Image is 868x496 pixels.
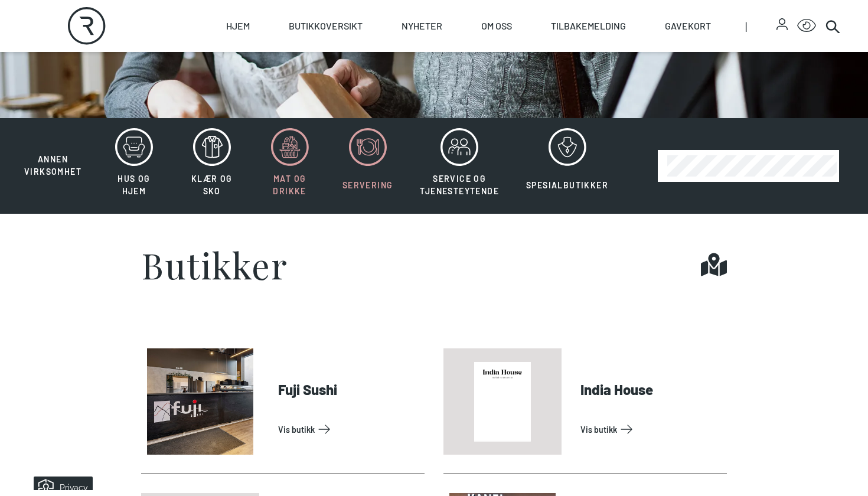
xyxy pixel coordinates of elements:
button: Spesialbutikker [514,128,621,204]
span: Spesialbutikker [526,180,608,190]
button: Klær og sko [174,128,250,204]
span: Service og tjenesteytende [420,174,499,196]
span: Servering [342,180,393,190]
iframe: Manage Preferences [12,475,108,490]
button: Annen virksomhet [12,128,94,178]
button: Servering [330,128,406,204]
button: Open Accessibility Menu [797,17,816,35]
span: Klær og sko [191,174,233,196]
button: Mat og drikke [252,128,328,204]
span: Annen virksomhet [24,154,81,177]
button: Hus og hjem [96,128,172,204]
span: Hus og hjem [118,174,150,196]
a: Vis Butikk: Fuji Sushi [278,420,420,439]
span: Mat og drikke [273,174,306,196]
h5: Privacy [48,2,76,22]
a: Vis Butikk: India House [580,420,722,439]
h1: Butikker [141,247,288,282]
button: Service og tjenesteytende [407,128,511,204]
